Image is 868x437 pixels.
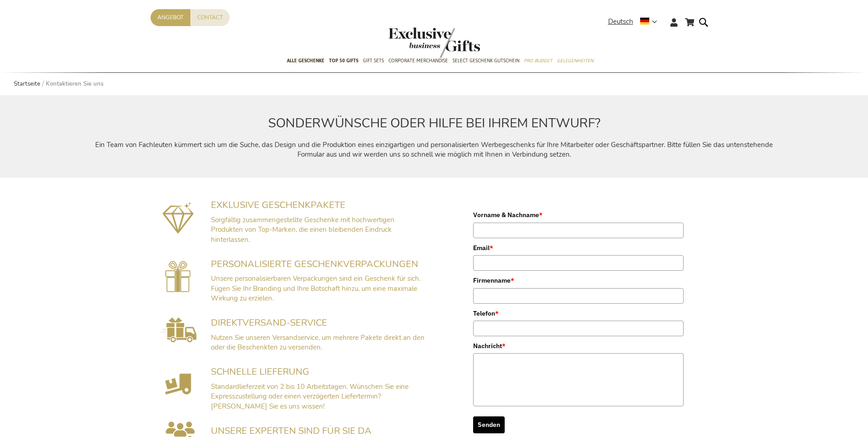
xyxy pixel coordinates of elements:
[46,80,103,88] strong: Kontaktieren Sie uns
[473,341,684,351] label: Nachricht
[211,317,327,329] span: DIREKTVERSAND-SERVICE
[329,56,358,66] span: TOP 50 Gifts
[287,50,324,73] a: Alle Geschenke
[87,116,782,131] h2: SONDERWÜNSCHE ODER HILFE BEI IHREM ENTWURF?
[211,199,345,211] span: EXKLUSIVE GESCHENKPAKETE
[473,243,684,253] label: Email
[211,258,418,270] span: PERSONALISIERTE GESCHENKVERPACKUNGEN
[159,336,197,345] a: Direct Shipping Service
[363,50,384,73] a: Gift Sets
[557,56,593,66] span: Gelegenheiten
[159,317,197,343] img: Rechtstreekse Verzendservice
[524,56,552,66] span: Pro Budget
[473,210,684,220] label: Vorname & Nachname
[473,275,684,285] label: Firmenname
[211,366,309,378] span: SCHNELLE LIEFERUNG
[363,56,384,66] span: Gift Sets
[473,308,684,318] label: Telefon
[211,215,394,244] span: Sorgfältig zusammengestellte Geschenke mit hochwertigen Produkten von Top-Marken, die einen bleib...
[211,425,372,437] span: UNSERE EXPERTEN SIND FÜR SIE DA
[211,274,421,303] span: Unsere personalisierbaren Verpackungen sind ein Geschenk für sich. Fügen Sie Ihr Branding und Ihr...
[190,9,230,26] a: Contact
[453,56,519,66] span: Select Geschenk Gutschein
[473,416,505,433] button: Senden
[524,50,552,73] a: Pro Budget
[287,56,324,66] span: Alle Geschenke
[211,382,409,411] span: Standardlieferzeit von 2 bis 10 Arbeitstagen. Wünschen Sie eine Expresszustellung oder einen verz...
[162,201,194,234] img: Exclusieve geschenkpakketten mét impact
[557,50,593,73] a: Gelegenheiten
[151,9,190,26] a: Angebot
[388,27,480,58] img: Exclusive Business gifts logo
[453,50,519,73] a: Select Geschenk Gutschein
[388,27,434,58] a: store logo
[211,333,425,352] span: Nutzen Sie unseren Versandservice, um mehrere Pakete direkt an den oder die Beschenkten zu versen...
[608,16,633,27] span: Deutsch
[165,261,191,292] img: Gepersonaliseerde cadeauverpakking voorzien van uw branding
[87,140,782,160] p: Ein Team von Fachleuten kümmert sich um die Suche, das Design und die Produktion eines einzigarti...
[14,80,40,88] a: Startseite
[329,50,358,73] a: TOP 50 Gifts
